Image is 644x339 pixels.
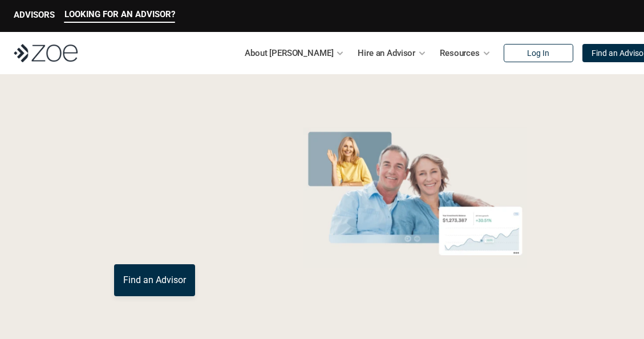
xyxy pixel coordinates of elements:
p: ADVISORS [14,10,55,20]
em: The information in the visuals above is for illustrative purposes only and does not represent an ... [323,275,508,279]
p: LOOKING FOR AN ADVISOR? [64,9,175,19]
p: You deserve an advisor you can trust. [PERSON_NAME], hire, and invest with vetted, fiduciary, fin... [114,217,301,251]
p: Grow Your Wealth with a Financial Advisor [114,111,300,204]
a: Find an Advisor [114,264,195,296]
p: Resources [440,45,480,62]
img: Zoe Financial Hero Image [301,128,530,268]
p: Hire an Advisor [358,45,415,62]
p: Find an Advisor [123,275,186,285]
p: About [PERSON_NAME] [245,45,333,62]
p: Log In [527,49,549,58]
a: Log In [504,44,573,62]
